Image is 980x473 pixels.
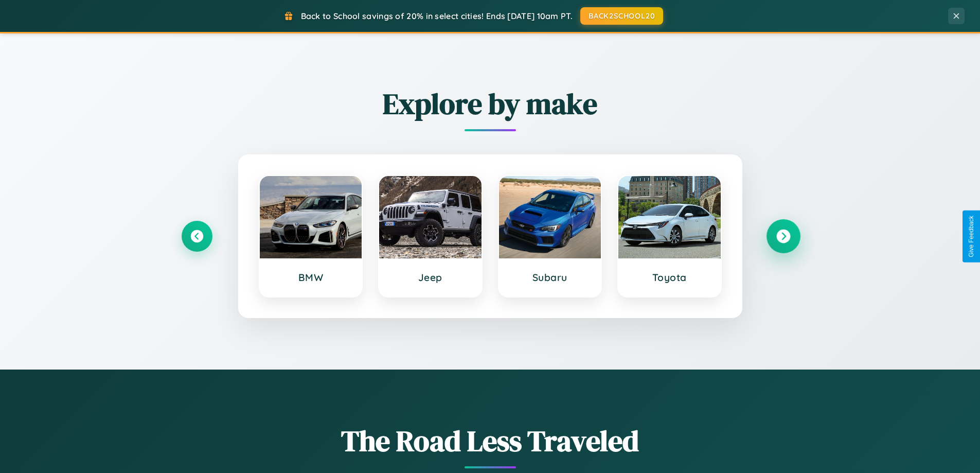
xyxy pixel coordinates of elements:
[629,271,710,284] h3: Toyota
[389,271,471,284] h3: Jeep
[270,271,352,284] h3: BMW
[182,84,799,124] h2: Explore by make
[301,11,573,21] span: Back to School savings of 20% in select cities! Ends [DATE] 10am PT.
[182,421,799,461] h1: The Road Less Traveled
[580,7,663,25] button: BACK2SCHOOL20
[968,216,975,257] div: Give Feedback
[509,271,591,284] h3: Subaru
